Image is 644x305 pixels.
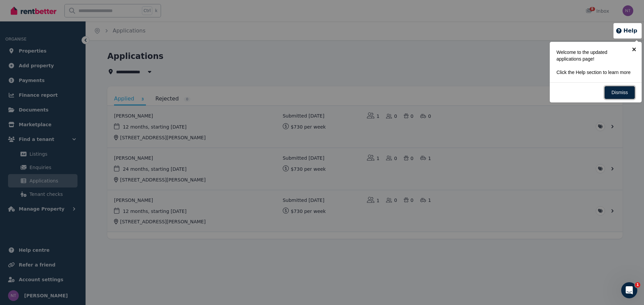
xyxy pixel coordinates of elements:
button: Help [615,27,637,35]
a: Dismiss [604,86,635,99]
a: × [627,42,642,57]
span: 1 [635,282,640,288]
iframe: Intercom live chat [621,282,637,298]
p: Click the Help section to learn more [556,69,631,76]
p: Welcome to the updated applications page! [556,49,631,62]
